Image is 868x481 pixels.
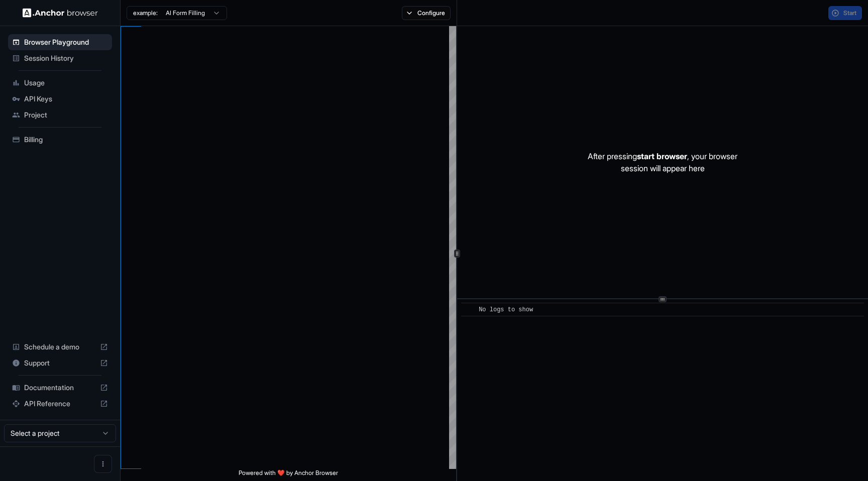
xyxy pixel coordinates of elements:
img: Anchor Logo [23,8,98,18]
span: Usage [24,78,108,88]
span: Support [24,358,96,368]
div: Usage [8,75,112,91]
span: API Keys [24,94,108,104]
div: Documentation [8,380,112,396]
span: Schedule a demo [24,342,96,352]
span: Browser Playground [24,37,108,47]
div: Billing [8,132,112,148]
div: Session History [8,50,112,66]
button: Open menu [94,455,112,473]
span: Session History [24,53,108,63]
span: Powered with ❤️ by Anchor Browser [239,469,338,481]
span: example: [133,9,158,17]
div: API Reference [8,396,112,412]
span: ​ [466,305,471,315]
div: Browser Playground [8,34,112,50]
span: No logs to show [479,306,533,313]
div: Project [8,107,112,123]
button: Configure [402,6,451,20]
span: Billing [24,135,108,145]
span: Documentation [24,383,96,393]
div: Schedule a demo [8,339,112,355]
span: Project [24,110,108,120]
div: Support [8,355,112,371]
span: API Reference [24,399,96,409]
p: After pressing , your browser session will appear here [588,150,737,174]
div: API Keys [8,91,112,107]
span: start browser [637,151,687,161]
